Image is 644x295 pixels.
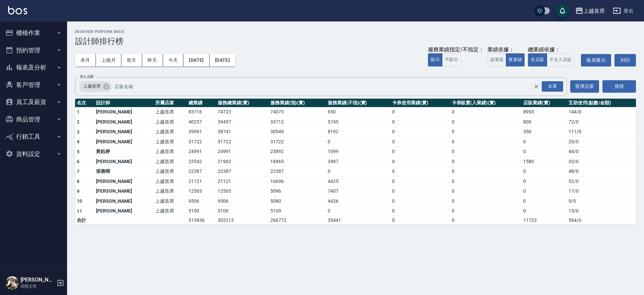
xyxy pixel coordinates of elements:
td: 5096 [269,186,326,196]
td: 16696 [269,177,326,187]
div: 服務業績指定/不指定： [428,46,484,53]
td: 0 [450,166,522,177]
td: 11723 [522,216,567,225]
td: 302213 [216,216,268,225]
th: 卡券使用業績(實) [390,99,450,107]
button: 櫃檯作業 [3,24,64,42]
td: 22387 [216,166,268,177]
td: 5100 [216,206,268,216]
button: [DATE] [183,54,209,66]
td: 12503 [187,186,216,196]
td: 0 [390,166,450,177]
td: 1580 [522,157,567,167]
th: 總業績 [187,99,216,107]
span: 上越首席 [79,83,105,90]
h3: 設計師排行榜 [75,37,636,46]
td: 12503 [216,186,268,196]
button: 實業績 [506,53,525,66]
button: Clear [532,82,541,91]
td: 上越首席 [154,157,187,167]
td: 35441 [326,216,390,225]
td: 0 [522,177,567,187]
td: 21962 [216,157,268,167]
label: 加入店家 [80,74,94,79]
td: 800 [522,117,567,127]
img: Person [5,276,19,290]
td: 0 [450,177,522,187]
td: [PERSON_NAME] [94,117,154,127]
td: 0 [326,206,390,216]
td: 23542 [187,157,216,167]
td: 9506 [216,196,268,206]
td: 7407 [326,186,390,196]
td: 39091 [187,127,216,137]
td: 83716 [187,107,216,117]
td: 0 [450,117,522,127]
td: 0 [450,147,522,157]
button: 不顯示 [442,53,461,66]
a: 報表匯出 [581,54,611,66]
button: 上越首席 [573,4,607,18]
td: 0 [390,196,450,206]
td: 8192 [326,127,390,137]
th: 設計師 [94,99,154,107]
td: 0 [522,186,567,196]
button: 搜尋 [602,80,636,93]
td: 72 / 0 [567,117,636,127]
td: 144 / 0 [567,107,636,117]
td: 0 [390,157,450,167]
td: 111 / 0 [567,127,636,137]
span: 11 [77,208,83,214]
td: 上越首席 [154,117,187,127]
td: 0 [390,117,450,127]
td: 15 / 0 [567,206,636,216]
button: 含店販 [528,53,547,66]
td: 48 / 0 [567,166,636,177]
td: [PERSON_NAME] [94,196,154,206]
th: 服務業績(指)(實) [269,99,326,107]
td: 0 [450,186,522,196]
button: 上個月 [96,54,121,66]
td: 0 [450,206,522,216]
td: 0 [326,166,390,177]
td: [PERSON_NAME] [94,107,154,117]
p: 高階主管 [20,283,55,289]
button: 前天 [121,54,142,66]
td: 24991 [187,147,216,157]
td: 合計 [75,216,94,225]
td: 38741 [216,127,268,137]
span: 2 [77,119,79,125]
button: 資料設定 [3,145,64,163]
th: 互助使用(點數/金額) [567,99,636,107]
button: 不含入店販 [547,53,575,66]
td: 0 [450,216,522,225]
td: 52 / 0 [567,177,636,187]
th: 店販業績(實) [522,99,567,107]
button: 商品管理 [3,111,64,128]
span: 9 [77,189,79,194]
button: Open [540,80,565,93]
td: 31722 [269,137,326,147]
td: 9506 [187,196,216,206]
td: 40257 [187,117,216,127]
td: 5080 [269,196,326,206]
td: 0 [522,196,567,206]
div: 上越首席 [79,81,112,92]
td: 上越首席 [154,186,187,196]
img: Logo [8,6,27,14]
td: 22387 [187,166,216,177]
td: 39457 [216,117,268,127]
span: 7 [77,169,79,174]
span: 3 [77,129,79,135]
td: 33712 [269,117,326,127]
td: 4426 [326,196,390,206]
td: 0 [390,177,450,187]
td: 18465 [269,157,326,167]
button: 報表及分析 [3,59,64,76]
button: 員工及薪資 [3,93,64,111]
span: 10 [77,198,83,204]
td: 24991 [216,147,268,157]
td: [PERSON_NAME] [94,177,154,187]
button: 顯示 [428,53,442,66]
td: 0 [450,196,522,206]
